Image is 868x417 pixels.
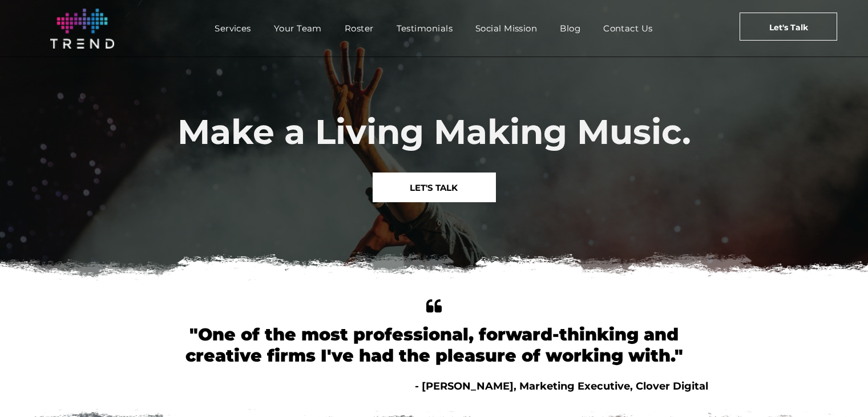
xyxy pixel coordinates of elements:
font: "One of the most professional, forward-thinking and creative firms I've had the pleasure of worki... [185,324,683,366]
img: logo [50,9,114,49]
span: Make a Living Making Music. [177,111,691,153]
a: Roster [333,20,385,37]
a: Services [203,20,263,37]
iframe: Chat Widget [811,362,868,417]
span: - [PERSON_NAME], Marketing Executive, Clover Digital [415,380,708,392]
a: Testimonials [385,20,464,37]
a: Social Mission [464,20,548,37]
a: Let's Talk [740,13,837,41]
span: LET'S TALK [410,173,458,202]
a: LET'S TALK [373,173,496,202]
a: Your Team [263,20,333,37]
a: Contact Us [592,20,664,37]
span: Let's Talk [769,13,808,42]
a: Blog [548,20,592,37]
